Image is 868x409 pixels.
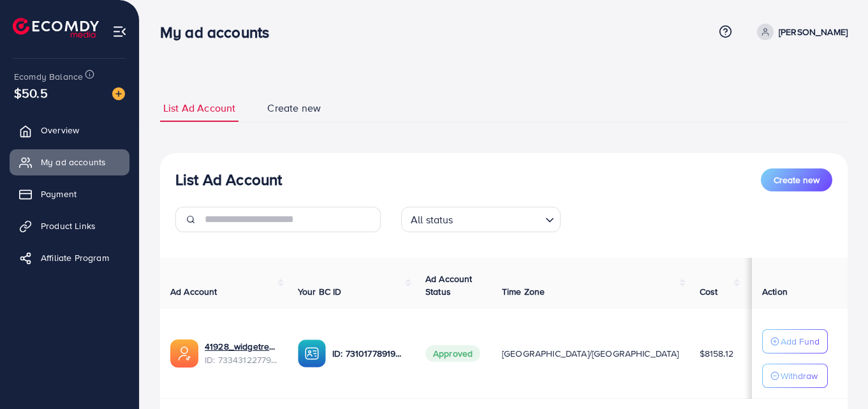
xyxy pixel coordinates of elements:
span: ID: 7334312277904097282 [205,353,277,366]
div: <span class='underline'>41928_widgetrend_1707652682090</span></br>7334312277904097282 [205,340,277,366]
span: Payment [41,188,77,200]
button: Withdraw [762,364,828,388]
span: Ad Account [170,285,217,298]
a: [PERSON_NAME] [752,24,848,40]
h3: My ad accounts [160,23,279,41]
span: Approved [425,345,480,362]
span: List Ad Account [163,101,235,115]
a: Product Links [10,213,129,239]
span: Create new [774,174,820,186]
iframe: Chat [814,352,858,399]
span: Ad Account Status [425,272,473,298]
img: image [112,87,125,100]
div: Search for option [401,207,561,232]
span: [GEOGRAPHIC_DATA]/[GEOGRAPHIC_DATA] [502,347,679,360]
span: Time Zone [502,285,545,298]
span: $8158.12 [700,347,733,360]
p: Add Fund [781,334,820,349]
input: Search for option [457,208,540,229]
span: Ecomdy Balance [14,70,83,83]
button: Add Fund [762,329,828,353]
span: Product Links [41,219,96,232]
h3: List Ad Account [175,170,282,189]
a: Affiliate Program [10,245,129,271]
a: 41928_widgetrend_1707652682090 [205,340,277,353]
img: logo [13,18,99,38]
button: Create new [761,168,832,191]
span: My ad accounts [41,156,106,168]
p: [PERSON_NAME] [779,24,848,40]
span: Affiliate Program [41,251,109,264]
span: Cost [700,285,718,298]
a: My ad accounts [10,149,129,175]
span: All status [408,211,456,229]
img: menu [112,24,127,39]
a: Payment [10,181,129,207]
span: Action [762,285,788,298]
img: ic-ba-acc.ded83a64.svg [298,339,326,368]
p: Withdraw [781,368,818,383]
a: Overview [10,117,129,143]
span: Overview [41,124,79,137]
span: Your BC ID [298,285,342,298]
p: ID: 7310177891982245890 [332,346,405,361]
span: $50.5 [14,84,48,102]
span: Create new [267,101,321,115]
img: ic-ads-acc.e4c84228.svg [170,339,198,368]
